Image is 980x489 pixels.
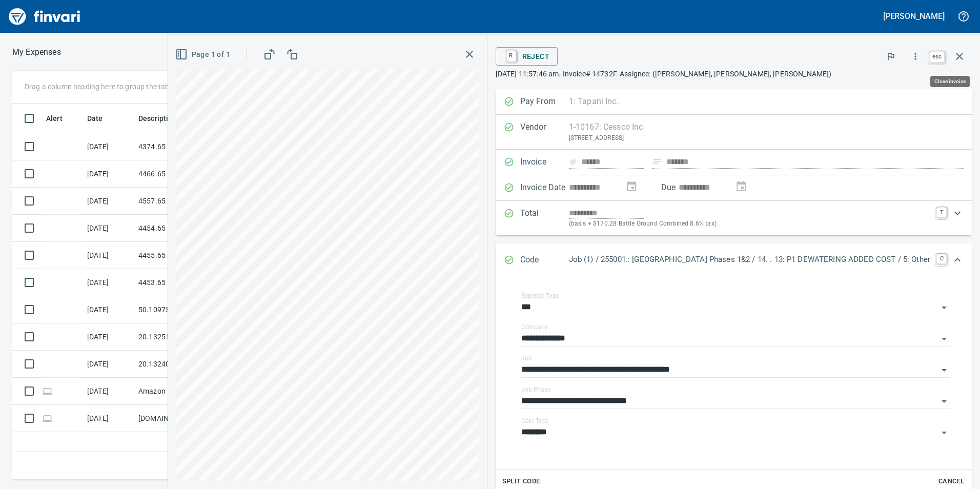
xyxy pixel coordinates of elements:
[504,48,549,65] span: Reject
[937,394,951,409] button: Open
[173,45,234,64] button: Page 1 of 1
[83,188,134,215] td: [DATE]
[83,242,134,269] td: [DATE]
[134,160,227,188] td: 4466.65
[83,323,134,351] td: [DATE]
[521,386,550,393] label: Job Phase
[134,405,227,432] td: [DOMAIN_NAME] [DOMAIN_NAME][URL] WA
[83,351,134,378] td: [DATE]
[496,243,972,277] div: Expand
[134,378,227,405] td: Amazon Mktplace Pmts [DOMAIN_NAME][URL] WA
[83,133,134,160] td: [DATE]
[42,415,53,421] span: Online transaction
[42,388,53,394] span: Online transaction
[520,207,569,229] p: Total
[880,45,902,68] button: Flag
[937,300,951,315] button: Open
[83,378,134,405] td: [DATE]
[937,363,951,377] button: Open
[134,215,227,242] td: 4454.65
[134,351,227,378] td: 20.13240.65
[937,425,951,440] button: Open
[6,4,83,29] img: Finvari
[521,418,549,424] label: Cost Type
[134,133,227,160] td: 4374.65
[496,201,972,235] div: Expand
[46,112,63,125] span: Alert
[46,112,76,125] span: Alert
[83,296,134,323] td: [DATE]
[134,323,227,351] td: 20.13251.65
[929,51,945,63] a: esc
[881,8,947,24] button: [PERSON_NAME]
[496,69,972,79] p: [DATE] 11:57:46 am. Invoice# 14732F. Assignee: ([PERSON_NAME], [PERSON_NAME], [PERSON_NAME])
[521,355,532,361] label: Job
[936,207,947,217] a: T
[138,112,177,125] span: Description
[83,160,134,188] td: [DATE]
[134,242,227,269] td: 4455.65
[521,324,548,330] label: Company
[87,112,116,125] span: Date
[937,332,951,346] button: Open
[12,46,61,58] p: My Expenses
[12,46,61,58] nav: breadcrumb
[138,112,190,125] span: Description
[506,50,516,62] a: R
[177,48,230,61] span: Page 1 of 1
[134,188,227,215] td: 4557.65
[83,215,134,242] td: [DATE]
[937,476,965,487] span: Cancel
[134,296,227,323] td: 50.10973.65
[936,254,947,264] a: C
[496,47,558,66] button: RReject
[25,81,175,92] p: Drag a column heading here to group the table
[502,476,540,487] span: Split Code
[83,269,134,296] td: [DATE]
[904,45,927,68] button: More
[134,269,227,296] td: 4453.65
[83,405,134,432] td: [DATE]
[521,293,559,299] label: Expense Type
[569,219,930,229] p: (basis + $170.28 Battle Ground Combined 8.6% tax)
[520,254,569,267] p: Code
[883,11,945,22] h5: [PERSON_NAME]
[569,254,930,266] p: Job (1) / 255001.: [GEOGRAPHIC_DATA] Phases 1&2 / 14. . 13: P1 DEWATERING ADDED COST / 5: Other
[87,112,103,125] span: Date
